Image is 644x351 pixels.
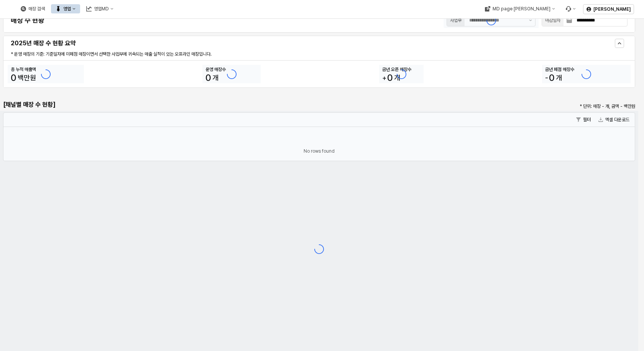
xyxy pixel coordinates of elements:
[3,101,103,109] h5: [채널별 매장 수 현황]
[583,4,634,14] button: [PERSON_NAME]
[11,16,44,24] h4: 매장 수 현황
[482,103,635,110] p: * 단위: 매장 - 개, 금액 - 백만원
[545,16,560,24] div: 마감일자
[561,4,580,13] div: Menu item 6
[480,4,559,13] button: MD page [PERSON_NAME]
[51,4,80,13] button: 영업
[615,39,624,48] button: Hide
[16,4,49,13] button: 매장 검색
[94,6,109,12] div: 영업MD
[11,40,469,47] h5: 2025년 매장 수 현황 요약
[480,4,559,13] div: MD page 이동
[63,6,71,12] div: 영업
[593,6,631,12] p: [PERSON_NAME]
[82,4,118,13] button: 영업MD
[492,6,550,12] div: MD page [PERSON_NAME]
[28,6,45,12] div: 매장 검색
[11,51,417,58] p: * 운영 매장의 기준: 기준일자에 미폐점 매장이면서 선택한 사업부에 귀속되는 매출 실적이 있는 오프라인 매장입니다.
